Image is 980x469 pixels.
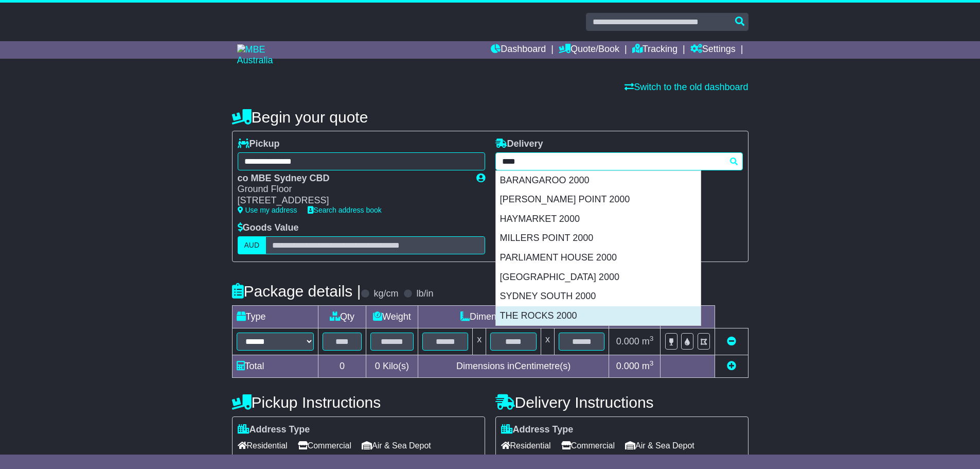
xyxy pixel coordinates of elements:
span: Air & Sea Depot [362,438,431,454]
a: Use my address [238,206,297,214]
h4: Delivery Instructions [495,394,749,411]
a: Settings [690,41,736,59]
div: PARLIAMENT HOUSE 2000 [496,248,701,268]
a: Add new item [727,361,736,371]
label: Pickup [238,138,280,150]
td: Kilo(s) [366,355,418,377]
td: Dimensions in Centimetre(s) [418,355,609,377]
td: Weight [366,305,418,328]
a: Dashboard [491,41,546,59]
td: x [473,328,486,355]
span: m [642,361,654,371]
td: 0 [318,355,366,377]
label: kg/cm [373,288,398,300]
h4: Pickup Instructions [232,394,485,411]
td: Dimensions (L x W x H) [418,305,609,328]
div: SYDNEY SOUTH 2000 [496,287,701,306]
div: [PERSON_NAME] POINT 2000 [496,190,701,210]
td: Type [232,305,318,328]
label: lb/in [416,288,433,300]
a: Search address book [308,206,382,214]
td: x [541,328,554,355]
label: Address Type [501,424,574,436]
a: Switch to the old dashboard [625,82,748,92]
span: 0 [375,361,380,371]
div: BARANGAROO 2000 [496,171,701,190]
span: Commercial [298,438,351,454]
label: Address Type [238,424,310,436]
span: Residential [238,438,288,454]
typeahead: Please provide city [495,152,743,170]
div: Ground Floor [238,184,466,195]
div: THE ROCKS 2000 [496,306,701,326]
span: Commercial [561,438,615,454]
h4: Package details | [232,283,361,300]
div: co MBE Sydney CBD [238,173,466,184]
sup: 3 [650,335,654,342]
a: Remove this item [727,336,736,346]
td: Qty [318,305,366,328]
h4: Begin your quote [232,109,749,126]
a: Tracking [632,41,678,59]
div: [STREET_ADDRESS] [238,195,466,206]
td: Total [232,355,318,377]
div: HAYMARKET 2000 [496,210,701,229]
span: 0.000 [616,361,639,371]
div: [GEOGRAPHIC_DATA] 2000 [496,268,701,287]
sup: 3 [650,359,654,367]
label: Goods Value [238,222,299,234]
label: Delivery [495,138,543,150]
label: AUD [238,236,266,254]
a: Quote/Book [559,41,619,59]
span: Air & Sea Depot [625,438,694,454]
div: MILLERS POINT 2000 [496,229,701,248]
span: m [642,336,654,346]
span: Residential [501,438,551,454]
span: 0.000 [616,336,639,346]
